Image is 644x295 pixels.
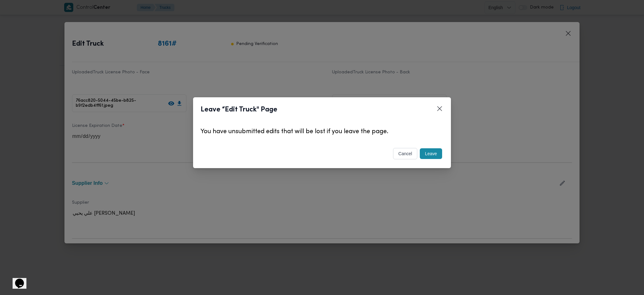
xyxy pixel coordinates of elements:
button: Closes this modal window [436,105,443,112]
button: Leave [420,148,442,159]
button: cancel [393,148,418,159]
p: You have unsubmitted edits that will be lost if you leave the page. [201,128,443,136]
header: Leave “Edit Truck" Page [201,105,458,115]
iframe: chat widget [6,270,26,289]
